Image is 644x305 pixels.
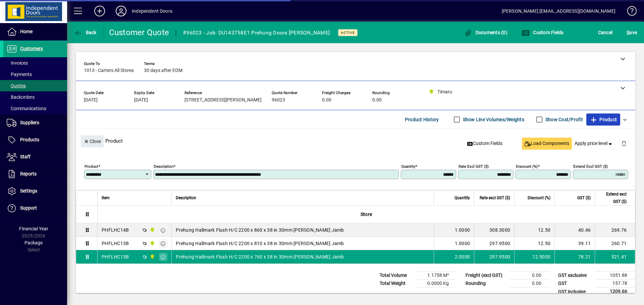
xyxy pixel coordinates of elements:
[102,253,129,260] div: PHFLHC13B
[3,149,67,165] a: Staff
[577,194,591,202] span: GST ($)
[372,97,382,103] span: 0.00
[7,94,35,100] span: Backorders
[595,288,635,296] td: 1209.66
[183,27,330,38] div: #96023 - Job: DU143758E1 Prehung Doors [PERSON_NAME]
[3,91,67,103] a: Backorders
[599,190,627,205] span: Extend excl GST ($)
[20,137,39,142] span: Products
[616,135,632,151] button: Delete
[595,237,635,250] td: 260.71
[478,240,510,247] div: 297.9500
[478,227,510,233] div: 308.3000
[20,188,37,194] span: Settings
[627,30,629,35] span: S
[89,5,110,17] button: Add
[72,26,98,39] button: Back
[20,120,39,125] span: Suppliers
[176,227,344,233] span: Prehung Hallmark Flush H/C 2200 x 860 x 38 in 30mm [PERSON_NAME] Jamb
[3,23,67,40] a: Home
[625,26,639,39] button: Save
[465,138,505,150] button: Custom Fields
[514,237,554,250] td: 12.50
[20,154,31,159] span: Staff
[554,250,595,263] td: 78.21
[341,30,355,35] span: Active
[3,183,67,200] a: Settings
[84,136,101,147] span: Close
[19,226,48,231] span: Financial Year
[454,194,470,202] span: Quantity
[462,26,509,39] button: Documents (0)
[502,6,615,16] div: [PERSON_NAME] [EMAIL_ADDRESS][DOMAIN_NAME]
[20,171,37,176] span: Reports
[376,272,417,280] td: Total Volume
[467,140,503,147] span: Custom Fields
[522,138,572,150] button: Load Components
[455,253,470,260] span: 2.0000
[81,135,104,147] button: Close
[586,113,620,126] button: Product
[74,30,97,35] span: Back
[79,138,105,144] app-page-header-button: Close
[272,97,285,103] span: 96023
[514,250,554,263] td: 12.5000
[84,68,134,73] span: 1013 - Carters All Stores
[110,5,132,17] button: Profile
[459,164,489,169] mat-label: Rate excl GST ($)
[595,280,635,288] td: 157.78
[3,103,67,114] a: Communications
[7,72,32,77] span: Payments
[455,240,470,247] span: 1.0000
[3,200,67,217] a: Support
[516,164,538,169] mat-label: Discount (%)
[84,97,98,103] span: [DATE]
[417,280,457,288] td: 0.0000 Kg
[401,164,415,169] mat-label: Quantity
[627,27,637,38] span: ave
[522,30,564,35] span: Custom Fields
[148,240,156,247] span: Timaru
[20,46,43,51] span: Customers
[3,69,67,80] a: Payments
[132,6,172,16] div: Independent Doors
[554,237,595,250] td: 39.11
[3,132,67,148] a: Products
[544,116,583,123] label: Show Cost/Profit
[98,206,635,223] div: Store
[176,194,196,202] span: Description
[622,1,636,23] a: Knowledge Base
[3,166,67,182] a: Reports
[596,26,614,39] button: Cancel
[509,272,549,280] td: 0.00
[520,26,566,39] button: Custom Fields
[573,164,608,169] mat-label: Extend excl GST ($)
[590,114,617,125] span: Product
[76,129,635,153] div: Product
[3,57,67,69] a: Invoices
[555,272,595,280] td: GST exclusive
[595,223,635,237] td: 269.76
[102,194,110,202] span: Item
[102,227,129,233] div: PHFLHC14B
[598,27,613,38] span: Cancel
[462,116,524,123] label: Show Line Volumes/Weights
[176,240,344,247] span: Prehung Hallmark Flush H/C 2200 x 810 x 38 in 30mm [PERSON_NAME] Jamb
[514,223,554,237] td: 12.50
[67,26,104,39] app-page-header-button: Back
[322,97,331,103] span: 0.00
[455,227,470,233] span: 1.0000
[376,280,417,288] td: Total Weight
[20,29,33,34] span: Home
[572,138,616,150] button: Apply price level
[134,97,148,103] span: [DATE]
[148,226,156,234] span: Timaru
[405,114,439,125] span: Product History
[7,106,46,111] span: Communications
[20,205,37,211] span: Support
[525,140,569,147] span: Load Components
[102,240,129,247] div: PHFLHC13B
[3,80,67,91] a: Quotes
[7,83,26,88] span: Quotes
[528,194,550,202] span: Discount (%)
